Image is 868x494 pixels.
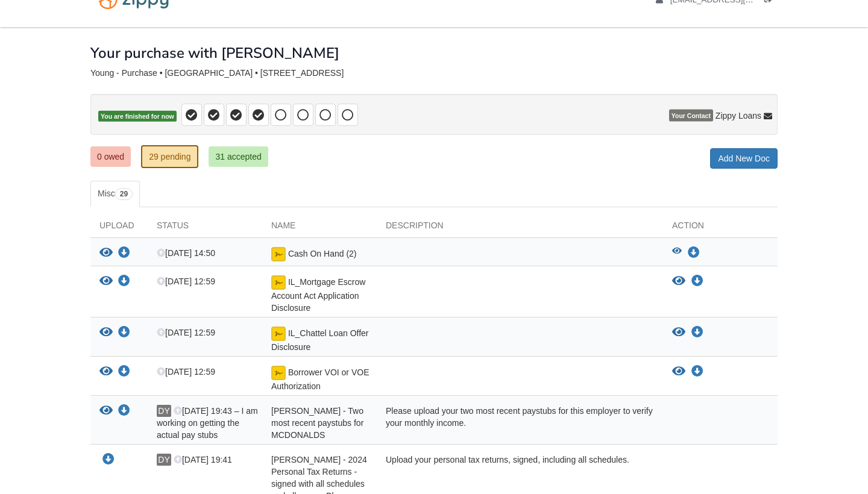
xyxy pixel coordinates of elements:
h1: Your purchase with [PERSON_NAME] [90,45,339,61]
span: [DATE] 14:50 [157,248,215,258]
a: Download Paige Scarborough - Two most recent paystubs for MCDONALDS [118,407,130,416]
span: [DATE] 12:59 [157,367,215,377]
a: Misc [90,181,140,207]
div: Young - Purchase • [GEOGRAPHIC_DATA] • [STREET_ADDRESS] [90,68,778,78]
div: Upload [90,219,148,237]
div: Status [148,219,262,237]
img: Document fully signed [271,275,286,290]
a: Download Borrower VOI or VOE Authorization [118,367,130,377]
span: [DATE] 12:59 [157,328,215,337]
a: 0 owed [90,146,131,167]
span: [DATE] 19:41 [174,455,232,464]
button: View Cash On Hand (2) [672,247,682,259]
div: Description [377,219,663,237]
a: Download Cash On Hand (2) [688,248,700,258]
a: Download Borrower VOI or VOE Authorization [691,367,703,377]
span: 29 [115,188,133,200]
span: Zippy Loans [715,110,761,122]
span: DY [157,405,171,417]
span: IL_Chattel Loan Offer Disclosure [271,328,369,352]
button: View Cash On Hand (2) [99,247,113,260]
button: View IL_Mortgage Escrow Account Act Application Disclosure [99,275,113,288]
div: Please upload your two most recent paystubs for this employer to verify your monthly income. [377,405,663,441]
span: IL_Mortgage Escrow Account Act Application Disclosure [271,277,365,313]
span: [PERSON_NAME] - Two most recent paystubs for MCDONALDS [271,406,363,440]
span: [DATE] 12:59 [157,277,215,286]
button: View IL_Chattel Loan Offer Disclosure [99,327,113,339]
a: Download Paige Scarborough - 2024 Personal Tax Returns - signed with all schedules and all pages.... [102,455,115,464]
button: View Paige Scarborough - Two most recent paystubs for MCDONALDS [99,405,113,417]
span: DY [157,454,171,466]
div: Name [262,219,377,237]
a: Add New Doc [710,148,778,169]
a: Download IL_Mortgage Escrow Account Act Application Disclosure [118,277,130,287]
button: View IL_Mortgage Escrow Account Act Application Disclosure [672,275,685,287]
span: Your Contact [669,110,713,122]
a: Download IL_Chattel Loan Offer Disclosure [691,328,703,337]
a: Download IL_Mortgage Escrow Account Act Application Disclosure [691,277,703,286]
img: Document fully signed [271,327,286,341]
span: Cash On Hand (2) [288,249,357,258]
img: Document fully signed [271,247,286,261]
span: [DATE] 19:43 – I am working on getting the actual pay stubs [157,406,258,440]
a: Download IL_Chattel Loan Offer Disclosure [118,328,130,338]
button: View IL_Chattel Loan Offer Disclosure [672,327,685,339]
a: 31 accepted [209,146,268,167]
span: You are finished for now [98,111,177,122]
a: Download Cash On Hand (2) [118,249,130,258]
img: Document fully signed [271,366,286,380]
a: 29 pending [141,145,198,168]
button: View Borrower VOI or VOE Authorization [99,366,113,378]
button: View Borrower VOI or VOE Authorization [672,366,685,378]
div: Action [663,219,778,237]
span: Borrower VOI or VOE Authorization [271,367,369,391]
